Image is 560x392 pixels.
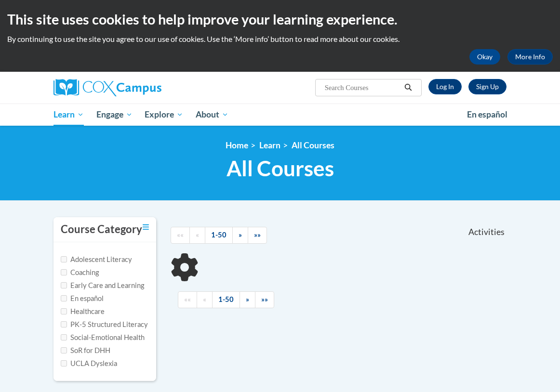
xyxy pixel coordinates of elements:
[61,358,117,369] label: UCLA Dyslexia
[47,104,90,126] a: Learn
[184,295,191,303] span: ««
[189,104,235,126] a: About
[7,34,553,44] p: By continuing to use the site you agree to our use of cookies. Use the ‘More info’ button to read...
[61,360,67,366] input: Checkbox for Options
[246,295,249,303] span: »
[46,104,514,126] div: Main menu
[259,140,280,150] a: Learn
[90,104,139,126] a: Engage
[189,227,205,244] a: Previous
[61,306,105,317] label: Healthcare
[507,49,553,65] a: More Info
[96,109,133,120] span: Engage
[196,109,228,120] span: About
[203,295,206,303] span: «
[226,140,248,150] a: Home
[468,79,507,94] a: Register
[232,227,248,244] a: Next
[61,269,67,275] input: Checkbox for Options
[212,291,240,308] a: 1-50
[461,105,514,125] a: En español
[468,227,505,237] span: Activities
[61,282,67,288] input: Checkbox for Options
[61,308,67,314] input: Checkbox for Options
[143,222,149,233] a: Toggle collapse
[61,321,67,327] input: Checkbox for Options
[254,231,261,239] span: »»
[255,291,274,308] a: End
[53,79,195,96] a: Cox Campus
[61,319,148,330] label: PK-5 Structured Literacy
[240,291,255,308] a: Next
[227,156,334,181] span: All Courses
[197,291,213,308] a: Previous
[205,227,233,244] a: 1-50
[178,291,197,308] a: Begining
[248,227,267,244] a: End
[7,10,553,29] h2: This site uses cookies to help improve your learning experience.
[61,280,144,291] label: Early Care and Learning
[177,231,184,239] span: ««
[61,334,67,340] input: Checkbox for Options
[145,109,183,120] span: Explore
[61,345,110,356] label: SoR for DHH
[239,231,242,239] span: »
[61,254,132,265] label: Adolescent Literacy
[171,227,190,244] a: Begining
[428,79,462,94] a: Log In
[61,267,99,278] label: Coaching
[61,222,142,237] h3: Course Category
[138,104,189,126] a: Explore
[61,332,145,343] label: Social-Emotional Health
[401,82,415,93] button: Search
[53,109,84,120] span: Learn
[469,49,500,65] button: Okay
[261,295,268,303] span: »»
[324,82,401,93] input: Search Courses
[61,347,67,353] input: Checkbox for Options
[196,231,199,239] span: «
[53,79,161,96] img: Cox Campus
[61,293,104,304] label: En español
[61,295,67,301] input: Checkbox for Options
[61,256,67,262] input: Checkbox for Options
[292,140,334,150] a: All Courses
[467,109,507,119] span: En español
